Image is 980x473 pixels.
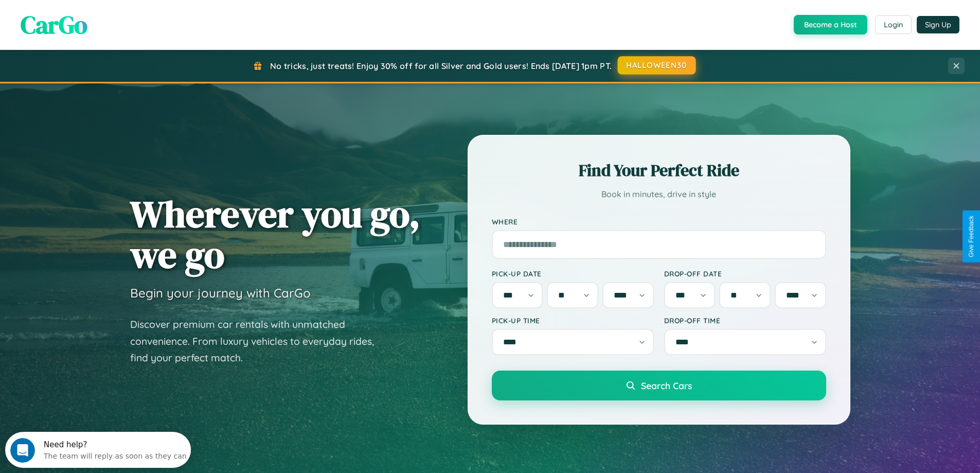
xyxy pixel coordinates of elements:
[917,16,959,33] button: Sign Up
[618,56,696,75] button: HALLOWEEN30
[875,15,912,34] button: Login
[39,17,182,28] div: The team will reply as soon as they can
[641,380,692,391] span: Search Cars
[130,194,420,275] h1: Wherever you go, we go
[130,316,387,366] p: Discover premium car rentals with unmatched convenience. From luxury vehicles to everyday rides, ...
[270,61,612,71] span: No tricks, just treats! Enjoy 30% off for all Silver and Gold users! Ends [DATE] 1pm PT.
[10,438,35,463] iframe: Intercom live chat
[39,9,182,17] div: Need help?
[21,8,87,42] span: CarGo
[492,217,826,226] label: Where
[4,4,191,32] div: Open Intercom Messenger
[5,432,191,468] iframe: Intercom live chat discovery launcher
[492,159,826,182] h2: Find Your Perfect Ride
[664,269,826,278] label: Drop-off Date
[492,187,826,202] p: Book in minutes, drive in style
[492,316,654,325] label: Pick-up Time
[492,269,654,278] label: Pick-up Date
[492,371,826,400] button: Search Cars
[794,15,867,34] button: Become a Host
[130,285,311,301] h3: Begin your journey with CarGo
[968,216,975,257] div: Give Feedback
[664,316,826,325] label: Drop-off Time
